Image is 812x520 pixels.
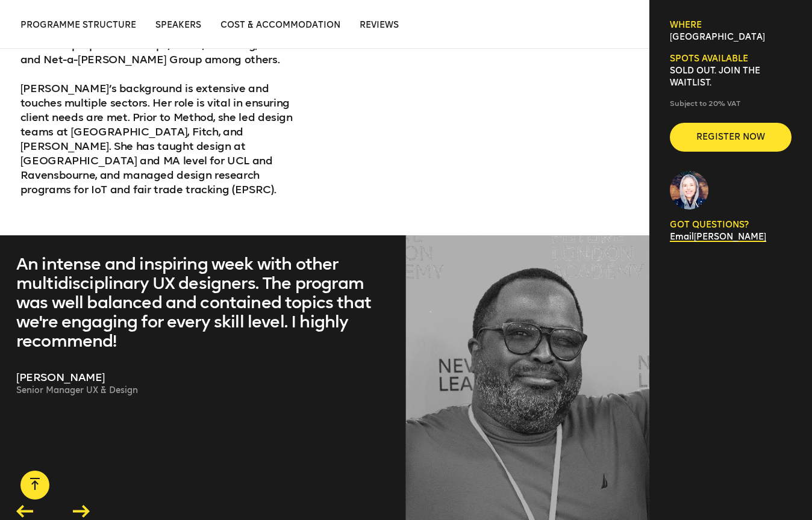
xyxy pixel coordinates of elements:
[20,20,136,30] span: Programme structure
[360,20,399,30] span: Reviews
[155,20,201,30] span: Speakers
[20,81,305,197] p: [PERSON_NAME]’s background is extensive and touches multiple sectors. Her role is vital in ensuri...
[670,219,792,231] p: GOT QUESTIONS?
[220,20,340,30] span: Cost & Accommodation
[16,385,382,397] p: Senior Manager UX & Design
[16,370,382,385] p: [PERSON_NAME]
[670,53,792,65] h6: Spots available
[670,99,792,108] p: Subject to 20% VAT
[670,65,792,89] p: SOLD OUT. Join the waitlist.
[670,232,766,242] a: Email[PERSON_NAME]
[670,123,792,152] button: Register now
[670,31,792,43] p: [GEOGRAPHIC_DATA]
[16,255,382,351] blockquote: An intense and inspiring week with other multidisciplinary UX designers. The program was well bal...
[689,131,772,143] span: Register now
[670,19,792,31] h6: Where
